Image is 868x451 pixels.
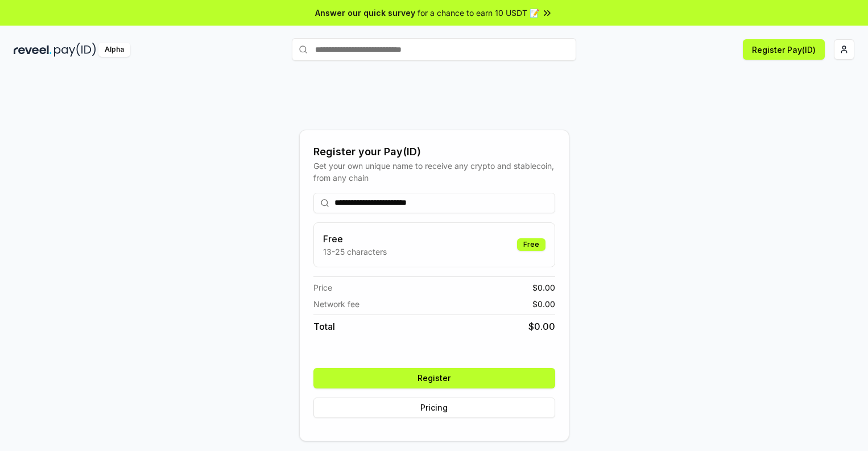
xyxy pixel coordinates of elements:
[313,320,335,333] span: Total
[313,160,555,184] div: Get your own unique name to receive any crypto and stablecoin, from any chain
[528,320,555,333] span: $ 0.00
[743,39,825,60] button: Register Pay(ID)
[313,298,359,310] span: Network fee
[313,144,555,160] div: Register your Pay(ID)
[532,298,555,310] span: $ 0.00
[323,246,387,258] p: 13-25 characters
[532,282,555,293] span: $ 0.00
[323,232,387,246] h3: Free
[517,238,545,251] div: Free
[98,43,130,57] div: Alpha
[14,43,52,57] img: reveel_dark
[313,398,555,418] button: Pricing
[54,43,96,57] img: pay_id
[313,368,555,388] button: Register
[315,7,415,19] span: Answer our quick survey
[313,282,332,293] span: Price
[418,7,539,19] span: for a chance to earn 10 USDT 📝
